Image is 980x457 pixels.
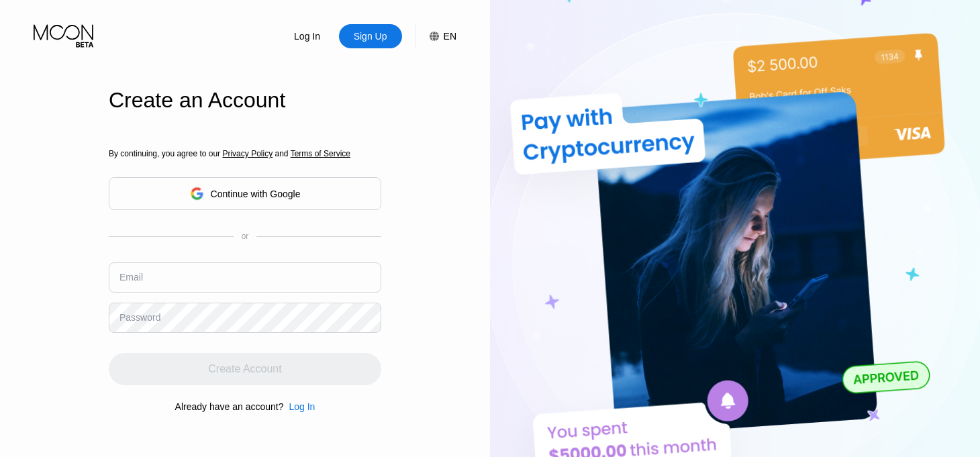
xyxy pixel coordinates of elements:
div: Log In [293,30,322,43]
div: Sign Up [352,30,389,43]
span: Terms of Service [291,149,350,158]
div: or [242,232,249,241]
div: Log In [276,24,339,48]
span: and [273,149,291,158]
div: Create an Account [109,88,381,113]
div: EN [444,31,456,42]
div: Continue with Google [211,189,301,199]
span: Privacy Policy [222,149,273,158]
div: Log In [289,401,315,412]
div: Already have an account? [175,401,284,412]
div: Password [119,312,160,323]
div: Log In [283,401,315,412]
div: Email [119,272,143,283]
div: Sign Up [339,24,402,48]
div: By continuing, you agree to our [109,149,381,158]
div: Continue with Google [109,177,381,210]
div: EN [415,24,456,48]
